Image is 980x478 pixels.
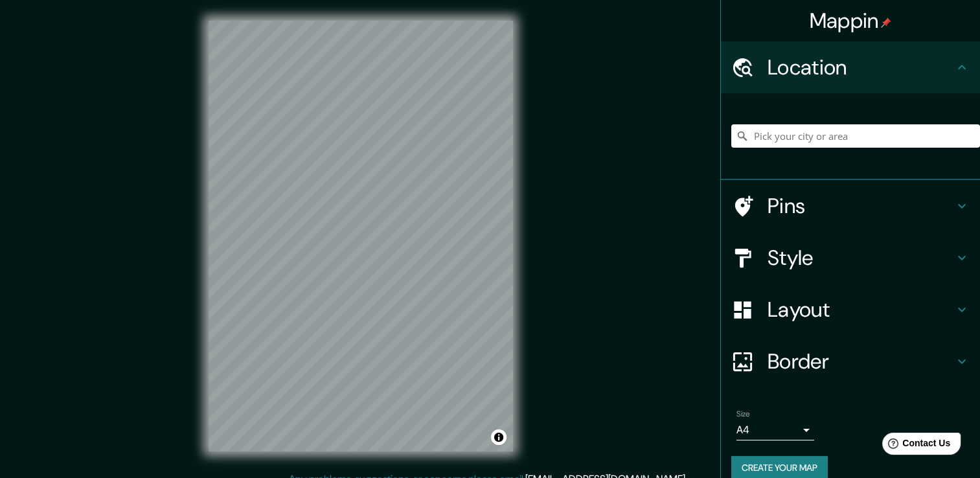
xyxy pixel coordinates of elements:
[491,429,507,445] button: Toggle attribution
[768,297,954,323] h4: Layout
[768,348,954,374] h4: Border
[721,180,980,232] div: Pins
[768,245,954,271] h4: Style
[881,17,891,28] img: pin-icon.png
[731,124,980,148] input: Pick your city or area
[736,420,814,440] div: A4
[721,41,980,93] div: Location
[721,284,980,336] div: Layout
[736,409,750,420] label: Size
[721,232,980,284] div: Style
[721,336,980,387] div: Border
[768,193,954,219] h4: Pins
[865,427,966,464] iframe: Help widget launcher
[810,8,892,34] h4: Mappin
[209,21,513,451] canvas: Map
[768,54,954,80] h4: Location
